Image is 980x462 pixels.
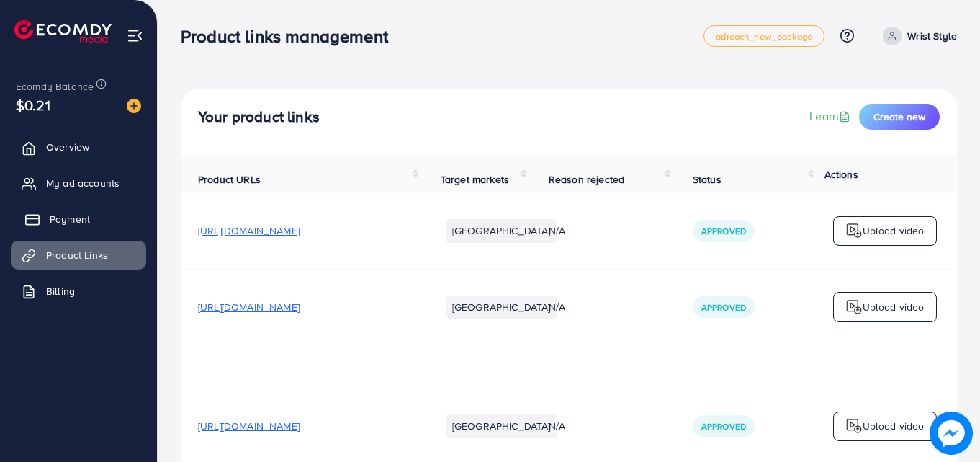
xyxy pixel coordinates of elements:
img: logo [845,298,863,316]
span: Approved [701,420,746,432]
img: logo [14,20,112,43]
img: image [930,412,973,455]
span: [URL][DOMAIN_NAME] [198,419,300,433]
span: Payment [50,212,90,226]
span: [URL][DOMAIN_NAME] [198,300,300,314]
p: Upload video [863,298,925,316]
span: Target markets [441,172,509,187]
a: Wrist Style [877,27,957,45]
span: N/A [549,300,565,314]
span: My ad accounts [46,176,120,190]
a: My ad accounts [11,169,146,197]
h4: Your product links [198,108,320,126]
span: Reason rejected [549,172,624,187]
img: image [127,99,141,113]
li: [GEOGRAPHIC_DATA] [446,414,557,437]
img: logo [845,417,863,435]
span: Create new [873,110,925,124]
span: N/A [549,223,565,238]
a: Learn [809,108,853,125]
img: logo [845,222,863,239]
span: Actions [824,167,858,182]
a: adreach_new_package [703,25,824,47]
span: Status [693,172,721,187]
span: Overview [46,140,89,154]
p: Wrist Style [907,27,957,45]
a: Product Links [11,241,146,270]
span: adreach_new_package [716,32,812,41]
span: Ecomdy Balance [16,79,94,94]
span: Billing [46,284,75,298]
span: N/A [549,419,565,433]
li: [GEOGRAPHIC_DATA] [446,219,557,242]
span: [URL][DOMAIN_NAME] [198,223,300,238]
a: Payment [11,205,146,234]
h3: Product links management [181,26,400,47]
span: Product Links [46,248,108,262]
span: Approved [701,301,746,314]
p: Upload video [863,222,925,239]
span: $0.21 [16,94,50,115]
button: Create new [859,104,940,130]
li: [GEOGRAPHIC_DATA] [446,296,557,319]
img: menu [127,27,143,44]
a: Overview [11,133,146,161]
span: Approved [701,225,746,237]
p: Upload video [863,417,925,435]
a: Billing [11,277,146,306]
span: Product URLs [198,172,261,187]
